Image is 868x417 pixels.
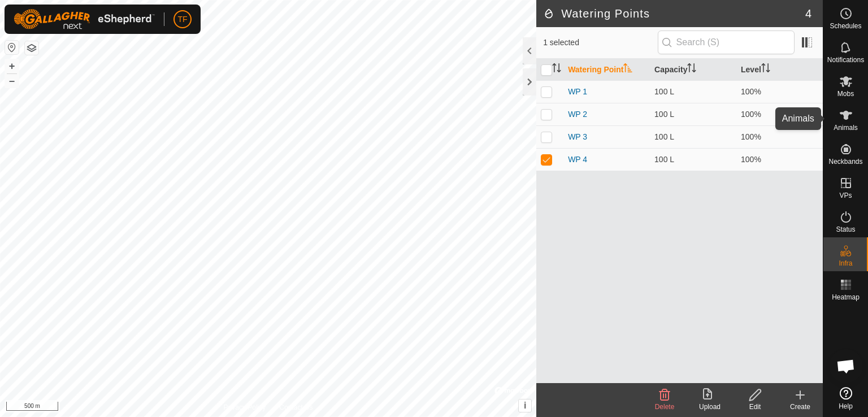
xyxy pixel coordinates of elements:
[834,124,858,131] span: Animals
[741,131,818,143] div: 100%
[650,125,736,148] td: 100 L
[568,110,587,119] a: WP 2
[829,349,863,383] div: Open chat
[650,148,736,171] td: 100 L
[741,108,818,120] div: 100%
[805,5,811,22] span: 4
[543,7,805,20] h2: Watering Points
[837,90,854,97] span: Mobs
[543,37,657,49] span: 1 selected
[830,23,861,29] span: Schedules
[832,294,860,301] span: Heatmap
[655,403,675,411] span: Delete
[524,401,526,410] span: i
[741,86,818,98] div: 100%
[827,57,864,63] span: Notifications
[839,192,852,199] span: VPs
[736,59,823,81] th: Level
[741,154,818,166] div: 100%
[279,402,313,412] a: Contact Us
[650,80,736,103] td: 100 L
[25,41,38,55] button: Map Layers
[5,74,19,88] button: –
[568,132,587,141] a: WP 3
[823,383,868,414] a: Help
[839,260,852,267] span: Infra
[552,65,561,74] p-sorticon: Activate to sort
[5,41,19,54] button: Reset Map
[658,31,795,54] input: Search (S)
[568,155,587,164] a: WP 4
[732,402,778,412] div: Edit
[828,158,862,165] span: Neckbands
[687,65,696,74] p-sorticon: Activate to sort
[519,399,531,412] button: i
[839,403,853,410] span: Help
[5,59,19,73] button: +
[761,65,770,74] p-sorticon: Activate to sort
[650,103,736,125] td: 100 L
[687,402,732,412] div: Upload
[563,59,650,81] th: Watering Point
[177,14,187,25] span: TF
[224,402,266,412] a: Privacy Policy
[14,9,155,29] img: Gallagher Logo
[650,59,736,81] th: Capacity
[778,402,823,412] div: Create
[623,65,632,74] p-sorticon: Activate to sort
[568,87,587,96] a: WP 1
[836,226,855,233] span: Status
